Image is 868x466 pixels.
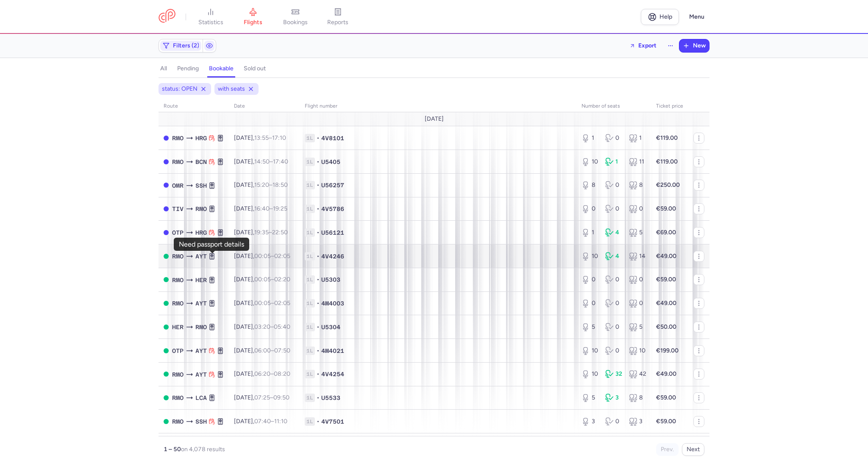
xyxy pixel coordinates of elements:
div: 11 [629,158,646,166]
a: Help [641,9,679,25]
div: 3 [605,394,622,402]
span: [DATE], [234,134,286,141]
strong: 1 – 50 [164,446,181,453]
span: [DATE], [234,181,288,189]
span: OTP [172,228,184,237]
time: 13:55 [254,134,269,141]
span: – [254,181,288,189]
span: U56257 [321,181,344,189]
div: 0 [605,299,622,308]
span: [DATE], [234,370,290,377]
span: [DATE], [234,276,290,283]
span: • [317,228,320,237]
span: [DATE], [234,347,290,354]
span: Sharm el-Sheikh International Airport, Sharm el-Sheikh, Egypt [195,417,207,426]
button: Prev. [656,443,679,456]
span: on 4,078 results [181,446,225,453]
div: 1 [581,134,598,142]
time: 05:40 [274,323,290,330]
span: 4M4003 [321,299,344,308]
span: U5405 [321,158,340,166]
span: Larnaca, Larnaca, Cyprus [195,393,207,402]
strong: €250.00 [656,181,680,189]
span: with seats [218,85,245,93]
span: El Prat De Llobregat, Barcelona, Spain [195,157,207,166]
span: – [254,323,290,330]
time: 06:00 [254,347,271,354]
div: 10 [581,370,598,378]
span: 1L [305,205,315,213]
span: • [317,275,320,284]
span: Chișinău International Airport, Chişinău, Moldova, Republic of [172,370,184,379]
span: Henri Coanda International, Bucharest, Romania [172,346,184,355]
span: – [254,300,290,307]
time: 07:50 [274,347,290,354]
div: 0 [605,205,622,213]
div: 0 [629,205,646,213]
span: OPEN [164,325,169,330]
time: 18:50 [273,181,288,189]
span: – [254,134,286,141]
a: flights [232,8,274,26]
div: 0 [605,347,622,355]
strong: €49.00 [656,370,676,377]
time: 09:50 [273,394,289,401]
span: 4V4254 [321,370,344,378]
span: RMO [172,252,184,261]
div: 0 [605,417,622,426]
div: 4 [605,228,622,237]
time: 11:10 [274,418,287,425]
span: Nikos Kazantzakis Airport, Irákleion, Greece [195,275,207,285]
div: 8 [581,181,598,189]
span: – [254,229,288,236]
span: U5533 [321,394,340,402]
span: reports [327,19,348,26]
div: 1 [605,158,622,166]
span: • [317,370,320,378]
span: 1L [305,417,315,426]
span: • [317,299,320,308]
span: • [317,323,320,331]
div: 10 [629,347,646,355]
span: OPEN [164,277,169,282]
time: 03:20 [254,323,270,330]
a: statistics [189,8,232,26]
span: 1L [305,370,315,378]
time: 19:35 [254,229,269,236]
span: Nikos Kazantzakis Airport, Irákleion, Greece [172,322,184,332]
span: U5304 [321,323,340,331]
time: 07:40 [254,418,271,425]
span: RMO [172,157,184,166]
strong: €59.00 [656,276,676,283]
span: • [317,181,320,189]
button: Next [682,443,704,456]
div: 10 [581,158,598,166]
th: date [229,100,300,113]
time: 14:50 [254,158,270,165]
span: Chișinău International Airport, Chişinău, Moldova, Republic of [172,417,184,426]
div: 5 [629,323,646,331]
div: Need passport details [179,241,244,248]
span: 1L [305,158,315,166]
time: 02:05 [274,252,290,260]
div: 0 [629,275,646,284]
strong: €59.00 [656,394,676,401]
div: 8 [629,394,646,402]
span: 1L [305,394,315,402]
span: Antalya, Antalya, Turkey [195,252,207,261]
span: bookings [283,19,308,26]
span: [DATE], [234,300,290,307]
div: 5 [581,394,598,402]
span: – [254,276,290,283]
span: Tivat, Tivat, Montenegro [172,204,184,214]
span: – [254,252,290,260]
th: route [159,100,229,113]
a: CitizenPlane red outlined logo [159,9,175,25]
div: 4 [605,252,622,261]
span: [DATE], [234,229,288,236]
time: 07:25 [254,394,270,401]
h4: all [160,65,167,72]
strong: €49.00 [656,300,676,307]
span: [DATE], [234,205,287,212]
div: 0 [581,205,598,213]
